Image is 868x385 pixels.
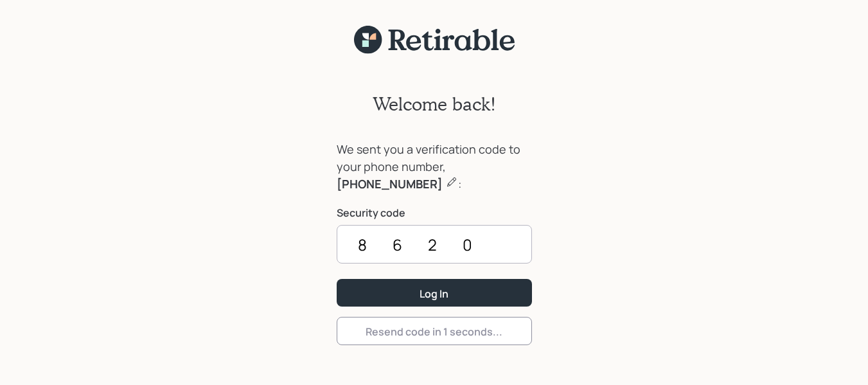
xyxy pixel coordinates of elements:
[337,225,532,264] input: ••••
[373,93,496,115] h2: Welcome back!
[420,287,448,301] div: Log In
[337,279,532,307] button: Log In
[337,176,443,192] b: [PHONE_NUMBER]
[337,317,532,345] button: Resend code in 1 seconds...
[366,325,502,339] div: Resend code in 1 seconds...
[337,206,532,220] label: Security code
[337,141,532,193] div: We sent you a verification code to your phone number, :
